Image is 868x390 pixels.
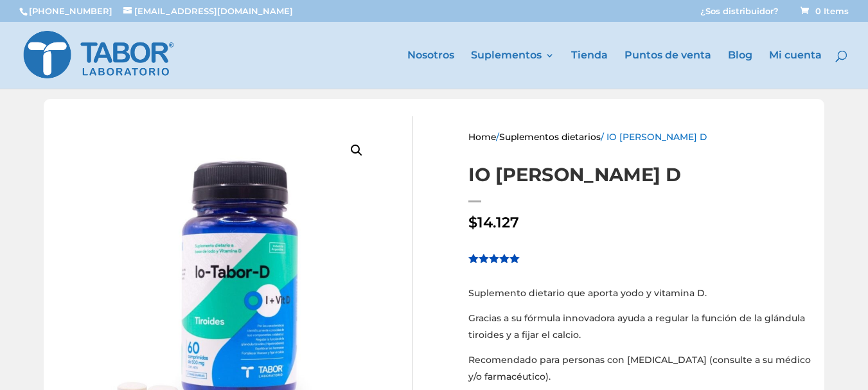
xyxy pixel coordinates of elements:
[468,213,477,231] span: $
[468,162,812,188] h1: IO [PERSON_NAME] D
[468,285,812,311] p: Suplemento dietario que aporta yodo y vitamina D.
[468,132,496,142] a: Home
[468,352,812,385] p: Recomendado para personas con [MEDICAL_DATA] (consulte a su médico y/o farmacéutico).
[728,51,752,89] a: Blog
[798,6,849,16] a: 0 Items
[801,6,849,16] span: 0 Items
[499,132,601,142] a: Suplementos dietarios
[471,51,554,89] a: Suplementos
[468,129,812,149] nav: Breadcrumb
[468,310,812,352] p: Gracias a su fórmula innovadora ayuda a regular la función de la glándula tiroides y a fijar el c...
[624,51,711,89] a: Puntos de venta
[22,28,175,82] img: Laboratorio Tabor
[468,213,519,231] bdi: 14.127
[468,253,520,326] span: Valorado sobre 5 basado en puntuaciones de clientes
[571,51,608,89] a: Tienda
[29,6,112,16] a: [PHONE_NUMBER]
[345,139,368,162] a: View full-screen image gallery
[769,51,822,89] a: Mi cuenta
[123,6,293,16] a: [EMAIL_ADDRESS][DOMAIN_NAME]
[700,7,779,22] a: ¿Sos distribuidor?
[407,51,454,89] a: Nosotros
[468,253,520,263] div: Valorado en 4.92 de 5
